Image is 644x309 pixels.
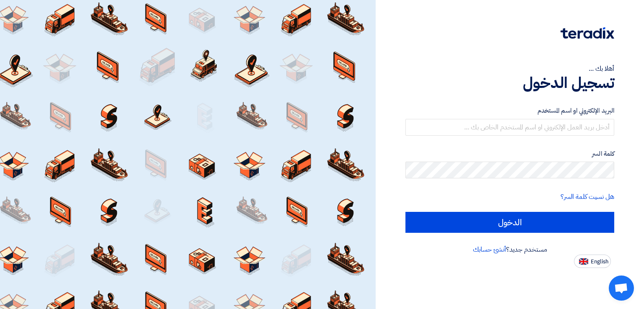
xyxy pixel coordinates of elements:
input: أدخل بريد العمل الإلكتروني او اسم المستخدم الخاص بك ... [405,119,614,136]
a: Open chat [609,276,634,301]
label: كلمة السر [405,149,614,159]
div: أهلا بك ... [405,64,614,74]
a: هل نسيت كلمة السر؟ [561,192,614,202]
label: البريد الإلكتروني او اسم المستخدم [405,106,614,116]
div: مستخدم جديد؟ [405,245,614,255]
input: الدخول [405,212,614,233]
span: English [591,259,608,265]
img: en-US.png [579,258,588,265]
img: Teradix logo [561,27,614,39]
a: أنشئ حسابك [473,245,506,255]
h1: تسجيل الدخول [405,74,614,92]
button: English [574,255,611,268]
